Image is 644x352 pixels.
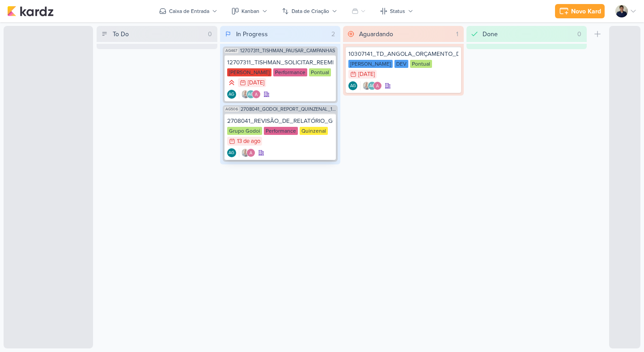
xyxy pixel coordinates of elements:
div: Performance [264,127,298,135]
div: 10307141_TD_ANGOLA_ORÇAMENTO_DEV_SITE_ANGOLA [348,50,458,58]
div: Grupo Godoi [227,127,262,135]
div: Colaboradores: Iara Santos, Aline Gimenez Graciano, Alessandra Gomes [239,90,261,99]
p: AG [369,84,375,88]
img: Iara Santos [241,90,250,99]
div: Pontual [410,60,432,68]
div: [PERSON_NAME] [348,60,393,68]
div: 13 de ago [237,138,260,144]
span: AG506 [225,107,239,112]
img: Alessandra Gomes [373,81,382,90]
span: AG467 [225,48,238,53]
div: 12707311_TISHMAN_SOLICITAR_REEMBOLSO_META [227,59,334,67]
div: [DATE] [248,80,264,86]
p: AG [229,151,234,155]
div: 1 [453,29,462,39]
img: Alessandra Gomes [246,148,255,157]
p: AG [248,92,254,97]
p: AG [229,92,234,97]
div: Pontual [309,68,331,76]
div: Aline Gimenez Graciano [246,90,255,99]
p: AG [350,84,356,88]
div: 2708041_REVISÃO_DE_RELATÓRIO_GODOI_REPORT_QUINZENAL_14.08 [227,117,334,125]
span: 12707311_TISHMAN_PAUSAR_CAMPANHAS [240,48,335,53]
span: 2708041_GODOI_REPORT_QUINZENAL_14.08 [241,107,336,112]
div: [PERSON_NAME] [227,68,271,76]
img: Iara Santos [241,148,250,157]
div: 0 [574,29,585,39]
div: Criador(a): Aline Gimenez Graciano [227,148,236,157]
div: DEV [394,60,408,68]
img: Alessandra Gomes [252,90,261,99]
div: Criador(a): Aline Gimenez Graciano [227,90,236,99]
div: Colaboradores: Iara Santos, Alessandra Gomes [239,148,255,157]
div: 2 [328,29,339,39]
div: Quinzenal [300,127,328,135]
div: Prioridade Alta [227,78,236,87]
img: kardz.app [7,6,54,17]
button: Novo Kard [555,4,605,18]
img: Levy Pessoa [615,5,628,17]
div: Aline Gimenez Graciano [227,148,236,157]
div: Colaboradores: Iara Santos, Aline Gimenez Graciano, Alessandra Gomes [360,81,382,90]
div: Aline Gimenez Graciano [227,90,236,99]
div: Aline Gimenez Graciano [348,81,357,90]
div: Performance [273,68,307,76]
div: 0 [204,29,216,39]
div: [DATE] [358,71,375,77]
div: Aline Gimenez Graciano [368,81,377,90]
div: Criador(a): Aline Gimenez Graciano [348,81,357,90]
div: Novo Kard [571,7,601,16]
img: Iara Santos [362,81,371,90]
